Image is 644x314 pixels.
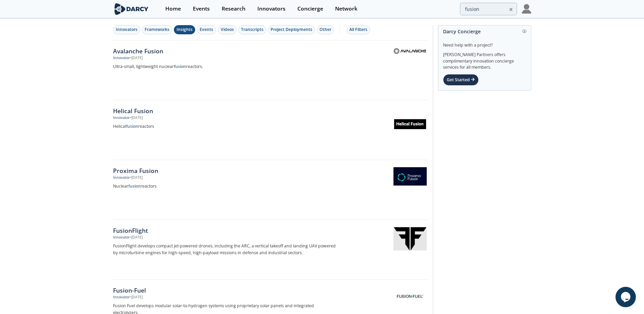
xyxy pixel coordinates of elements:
div: Get Started [443,74,479,86]
a: Helical Fusion Innovator •[DATE] Helicalfusionreactors Helical Fusion [113,100,428,160]
div: [PERSON_NAME] Partners offers complimentary innovation concierge services for all members. [443,48,526,71]
button: All Filters [347,25,370,34]
div: Events [193,6,210,12]
div: Innovators [116,27,137,33]
div: • [DATE] [130,115,143,121]
input: Advanced Search [460,3,517,15]
img: logo-wide.svg [113,3,150,15]
div: Network [335,6,357,12]
div: Innovator [113,55,130,61]
button: Events [197,25,216,34]
div: Avalanche Fusion [113,47,338,55]
div: Innovator [113,295,130,300]
div: Research [222,6,245,12]
div: Innovator [113,235,130,240]
img: FusionFlight [393,227,427,250]
div: • [DATE] [130,235,143,240]
div: Transcripts [241,27,263,33]
div: Insights [177,27,192,33]
a: Avalanche Fusion Innovator •[DATE] Ultra-small, lightweight nuclearfusionreactors. Avalanche Fusion [113,40,428,100]
div: All Filters [349,27,367,33]
div: Concierge [297,6,323,12]
p: Nuclear reactors [113,183,338,190]
div: Proxima Fusion [113,166,338,175]
a: Proxima Fusion Innovator •[DATE] Nuclearfusionreactors Proxima Fusion [113,160,428,220]
div: Innovators [257,6,286,12]
button: Videos [218,25,237,34]
img: information.svg [522,30,526,33]
div: • [DATE] [130,55,143,61]
div: Videos [221,27,234,33]
img: Profile [522,4,531,14]
div: Other [319,27,331,33]
div: Darcy Concierge [443,25,526,37]
img: Fusion-Fuel [393,287,427,306]
div: Fusion-Fuel [113,286,338,295]
div: Events [200,27,213,33]
button: Other [317,25,334,34]
p: FusionFlight develops compact jet-powered drones, including the ARC, a vertical takeoff and landi... [113,243,338,256]
img: Helical Fusion [393,107,427,141]
button: Project Deployments [268,25,315,34]
div: • [DATE] [130,175,143,180]
div: Home [165,6,181,12]
a: FusionFlight Innovator •[DATE] FusionFlight develops compact jet-powered drones, including the AR... [113,220,428,280]
p: Ultra-small, lightweight nuclear reactors. [113,63,338,70]
div: Project Deployments [271,27,312,33]
button: Frameworks [142,25,172,34]
iframe: chat widget [615,287,637,307]
strong: fusion [174,64,186,69]
div: FusionFlight [113,226,338,235]
p: Helical reactors [113,123,338,130]
button: Innovators [113,25,140,34]
div: Need help with a project? [443,37,526,48]
img: Proxima Fusion [393,167,427,186]
button: Insights [174,25,195,34]
strong: fusion [126,123,138,129]
button: Transcripts [238,25,266,34]
strong: fusion [128,183,141,189]
div: • [DATE] [130,295,143,300]
div: Innovator [113,175,130,180]
img: Avalanche Fusion [393,48,427,54]
div: Helical Fusion [113,106,338,115]
div: Frameworks [145,27,169,33]
div: Innovator [113,115,130,121]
